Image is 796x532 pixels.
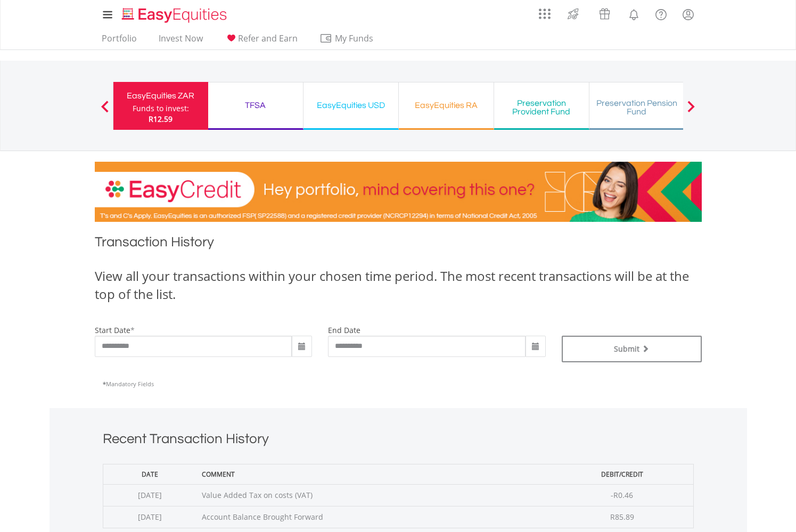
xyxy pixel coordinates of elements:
img: thrive-v2.svg [564,5,582,22]
img: vouchers-v2.svg [596,5,613,22]
td: [DATE] [103,506,196,528]
span: -R0.46 [611,490,633,500]
a: AppsGrid [532,3,557,20]
td: Account Balance Brought Forward [196,506,551,528]
h1: Recent Transaction History [103,429,694,453]
button: Submit [562,336,702,362]
img: EasyCredit Promotion Banner [95,162,702,222]
button: Previous [94,106,116,117]
a: Home page [118,3,231,24]
div: View all your transactions within your chosen time period. The most recent transactions will be a... [95,267,702,304]
img: grid-menu-icon.svg [539,8,551,20]
img: EasyEquities_Logo.png [120,6,231,24]
a: Vouchers [589,3,620,22]
h1: Transaction History [95,232,702,256]
span: Mandatory Fields [103,380,154,388]
span: R85.89 [610,512,634,522]
div: EasyEquities ZAR [120,88,202,103]
th: Comment [196,464,551,484]
div: Preservation Pension Fund [596,99,678,116]
label: start date [95,325,130,335]
div: Preservation Provident Fund [500,99,582,116]
span: My Funds [319,31,389,45]
a: Notifications [620,3,647,24]
span: Refer and Earn [238,32,298,44]
a: Refer and Earn [220,33,302,49]
div: TFSA [215,98,297,113]
a: FAQ's and Support [647,3,675,24]
div: EasyEquities USD [310,98,392,113]
label: end date [328,325,360,335]
th: Date [103,464,196,484]
td: Value Added Tax on costs (VAT) [196,484,551,506]
span: R12.59 [149,114,173,124]
div: Funds to invest: [133,103,189,114]
button: Next [680,106,702,117]
a: Invest Now [154,33,207,49]
a: Portfolio [97,33,141,49]
a: My Profile [675,3,702,26]
div: EasyEquities RA [405,98,487,113]
td: [DATE] [103,484,196,506]
th: Debit/Credit [551,464,693,484]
